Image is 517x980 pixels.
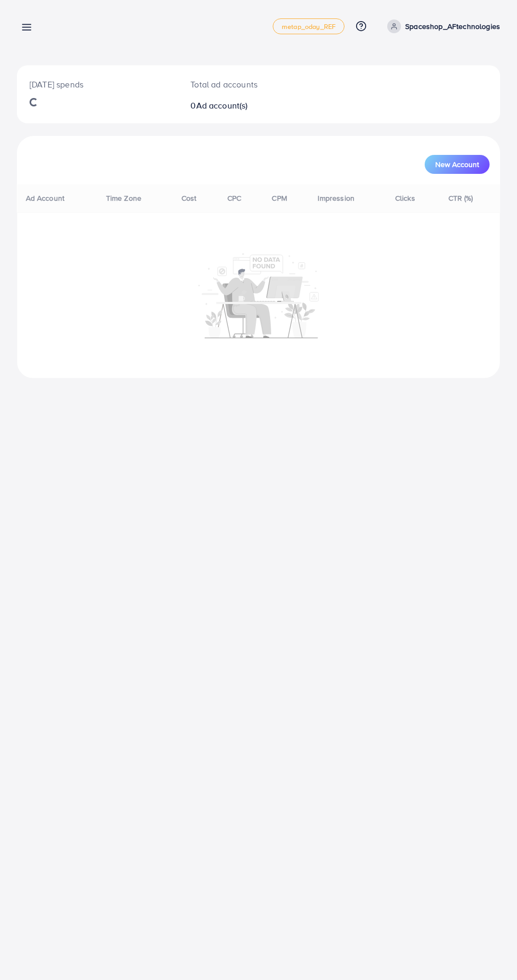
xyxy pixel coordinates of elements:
[190,78,286,91] p: Total ad accounts
[30,78,165,91] p: [DATE] spends
[273,18,344,34] a: metap_oday_REF
[435,161,479,168] span: New Account
[282,23,336,30] span: metap_oday_REF
[405,20,500,33] p: Spaceshop_AFtechnologies
[383,19,500,33] a: Spaceshop_AFtechnologies
[190,101,286,111] h2: 0
[425,155,490,174] button: New Account
[196,100,248,111] span: Ad account(s)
